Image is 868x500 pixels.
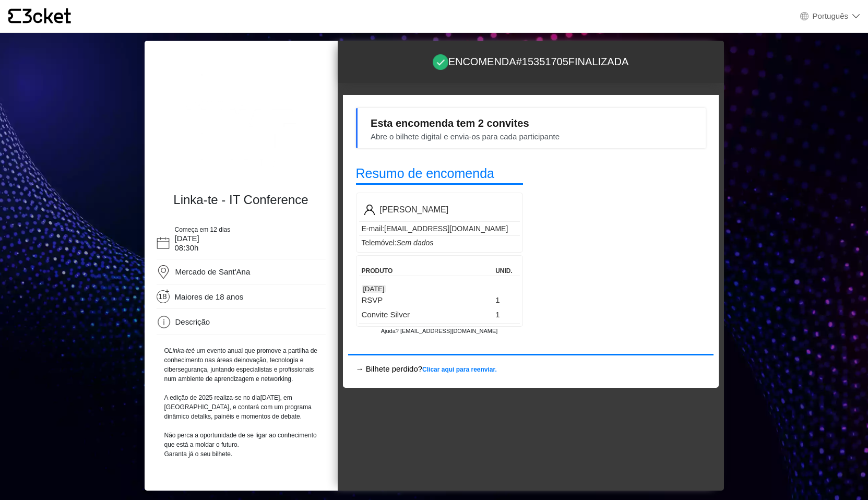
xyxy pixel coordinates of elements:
[371,131,560,143] div: Abre o bilhete digital e envia-os para cada participante
[516,56,568,67] b: #15351705
[164,393,318,421] p: A edição de 2025 realiza-se no dia , e contará com um programa dinâmico de
[359,222,520,235] p: E-mail:
[159,193,323,208] h4: Linka-te - IT Conference
[356,363,497,375] button: → Bilhete perdido?Clicar aqui para reenviar.
[493,309,519,321] p: 1
[362,294,491,306] p: RSVP
[495,266,517,276] p: unid.
[356,164,523,185] p: Resumo de encomenda
[164,346,318,384] p: O é um evento anual que promove a partilha de conhecimento nas áreas de , juntando especialistas ...
[198,413,302,420] strong: talks, painéis e momentos de debate.
[433,54,629,70] p: Encomenda finalizada
[175,317,210,326] span: Descrição
[364,115,560,143] div: Esta encomenda tem 2 convites
[362,285,386,293] span: [DATE]
[158,292,170,304] span: 18
[433,54,448,70] img: correct.png
[164,450,233,458] strong: Garanta já o seu bilhete.
[169,347,192,354] em: Linka-te
[422,366,497,373] b: Clicar aqui para reenviar.
[356,327,523,336] p: Ajuda? [EMAIL_ADDRESS][DOMAIN_NAME]
[362,309,491,321] p: Convite Silver
[493,294,519,306] p: 1
[362,266,491,276] p: Produto
[364,205,375,215] img: Pgo8IS0tIEdlbmVyYXRvcjogQWRvYmUgSWxsdXN0cmF0b3IgMTkuMC4wLCBTVkcgRXhwb3J0IFBsdWctSW4gLiBTVkcgVmVyc...
[175,267,251,276] span: Mercado de Sant'Ana
[175,234,199,252] span: [DATE] 08:30h
[396,239,433,247] i: Sem dados
[154,59,328,182] img: cb6d568d122242f898bb53781e72b3b8.webp
[380,204,449,216] p: [PERSON_NAME]
[359,236,520,249] p: Telemóvel:
[175,292,244,302] span: Maiores de 18 anos
[164,431,318,449] p: Não perca a oportunidade de se ligar ao conhecimento que está a moldar o futuro.
[164,289,170,294] span: +
[384,224,508,233] data-tag: [EMAIL_ADDRESS][DOMAIN_NAME]
[8,9,21,23] g: {' '}
[175,226,231,233] span: Começa em 12 dias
